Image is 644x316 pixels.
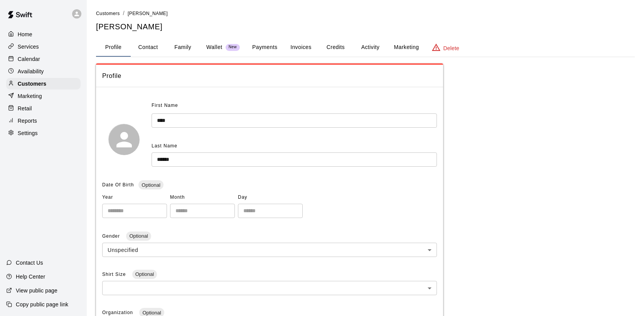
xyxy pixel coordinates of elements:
[152,100,178,112] span: First Name
[353,38,388,57] button: Activity
[6,29,81,40] a: Home
[102,310,135,315] span: Organization
[102,272,128,277] span: Shirt Size
[102,243,437,257] div: Unspecified
[318,38,353,57] button: Credits
[6,90,81,102] a: Marketing
[18,68,44,75] p: Availability
[18,129,38,137] p: Settings
[16,287,57,294] p: View public page
[139,310,164,316] span: Optional
[18,30,32,38] p: Home
[238,191,303,204] span: Day
[18,105,32,112] p: Retail
[132,271,157,277] span: Optional
[102,233,121,239] span: Gender
[246,38,283,57] button: Payments
[96,9,635,18] nav: breadcrumb
[6,103,81,114] a: Retail
[126,233,151,239] span: Optional
[6,66,81,77] a: Availability
[138,182,163,188] span: Optional
[18,55,40,63] p: Calendar
[6,41,81,52] a: Services
[96,11,120,16] span: Customers
[96,10,120,16] a: Customers
[18,80,46,88] p: Customers
[18,92,42,100] p: Marketing
[128,11,168,16] span: [PERSON_NAME]
[123,9,125,17] li: /
[18,43,39,51] p: Services
[206,43,223,51] p: Wallet
[6,127,81,139] a: Settings
[131,38,165,57] button: Contact
[96,38,635,57] div: basic tabs example
[6,115,81,127] a: Reports
[102,191,167,204] span: Year
[170,191,235,204] span: Month
[16,259,43,267] p: Contact Us
[6,53,81,65] a: Calendar
[443,44,459,52] p: Delete
[96,38,131,57] button: Profile
[388,38,425,57] button: Marketing
[96,22,635,32] h5: [PERSON_NAME]
[16,301,68,308] p: Copy public page link
[165,38,200,57] button: Family
[16,273,45,281] p: Help Center
[102,71,437,81] span: Profile
[6,78,81,90] a: Customers
[283,38,318,57] button: Invoices
[102,182,134,188] span: Date Of Birth
[152,143,177,149] span: Last Name
[226,45,240,50] span: New
[18,117,37,125] p: Reports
